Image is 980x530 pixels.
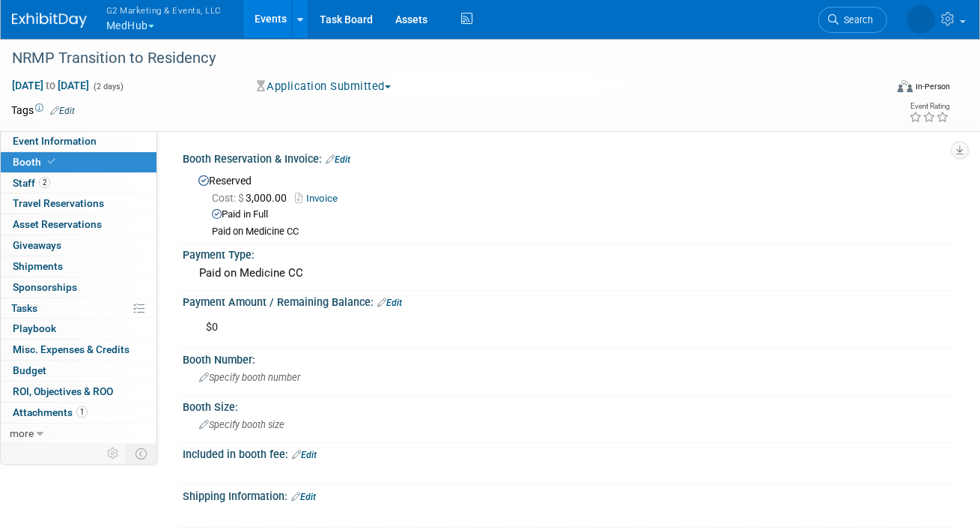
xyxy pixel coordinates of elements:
img: Nora McQuillan [907,5,935,34]
div: Booth Reservation & Invoice: [183,148,950,167]
div: Event Format [812,78,950,100]
span: Specify booth number [199,372,300,383]
a: Shipments [1,256,156,277]
img: Format-Inperson.png [898,80,913,92]
div: Booth Number: [183,349,950,367]
a: Budget [1,361,156,381]
span: Cost: $ [212,192,246,204]
span: Specify booth size [199,419,284,430]
div: Reserved [194,169,939,238]
div: Paid on Medicine CC [212,226,939,238]
a: Sponsorships [1,277,156,298]
span: Playbook [13,322,56,334]
span: 2 [39,177,50,188]
span: 1 [76,406,88,418]
td: Personalize Event Tab Strip [100,444,127,463]
a: ROI, Objectives & ROO [1,382,156,402]
td: Toggle Event Tabs [127,444,157,463]
span: Attachments [13,406,88,418]
span: ROI, Objectives & ROO [13,385,113,397]
div: Paid in Full [212,208,939,222]
a: Search [818,7,887,33]
div: NRMP Transition to Residency [7,45,870,72]
div: $0 [195,313,800,343]
div: Included in booth fee: [183,443,950,463]
span: more [10,427,34,439]
a: Booth [1,152,156,172]
div: Payment Amount / Remaining Balance: [183,291,950,310]
span: Asset Reservations [13,218,102,230]
span: Staff [13,177,50,189]
a: Staff2 [1,173,156,193]
a: Event Information [1,131,156,151]
div: Event Rating [909,103,949,110]
span: Budget [13,364,46,376]
a: Playbook [1,319,156,339]
i: Booth reservation complete [48,157,55,166]
span: Travel Reservations [13,197,104,209]
a: more [1,424,156,444]
a: Edit [292,450,317,460]
a: Travel Reservations [1,193,156,214]
span: Shipments [13,260,63,272]
span: Tasks [11,302,37,314]
div: Shipping Information: [183,485,950,505]
a: Tasks [1,298,156,319]
span: to [43,79,58,91]
a: Asset Reservations [1,214,156,235]
span: Sponsorships [13,281,77,293]
span: (2 days) [92,82,124,91]
div: Payment Type: [183,244,950,262]
span: Booth [13,156,58,168]
span: Giveaways [13,239,61,251]
div: Booth Size: [183,396,950,415]
a: Edit [326,154,350,165]
span: Search [839,14,873,25]
div: Paid on Medicine CC [194,262,939,285]
img: ExhibitDay [12,13,87,28]
span: Event Information [13,135,97,147]
a: Attachments1 [1,403,156,423]
span: Misc. Expenses & Credits [13,343,130,355]
a: Edit [291,492,316,502]
a: Edit [377,298,402,308]
a: Giveaways [1,235,156,256]
td: Tags [11,103,75,118]
span: [DATE] [DATE] [11,79,90,92]
a: Invoice [295,193,345,204]
a: Misc. Expenses & Credits [1,340,156,360]
span: 3,000.00 [212,192,293,204]
div: In-Person [915,81,950,92]
button: Application Submitted [252,79,397,94]
a: Edit [50,106,75,116]
span: G2 Marketing & Events, LLC [106,2,222,18]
